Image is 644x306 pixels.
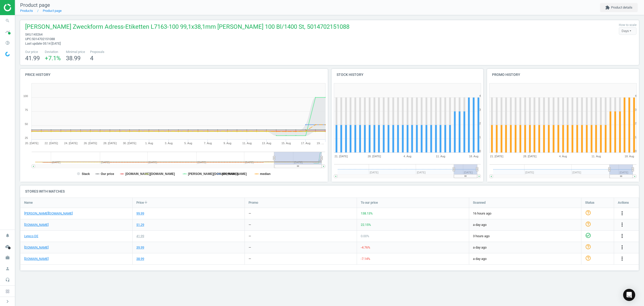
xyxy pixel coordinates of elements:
[24,211,73,216] a: [PERSON_NAME][DOMAIN_NAME]
[623,289,635,301] div: Open Intercom Messenger
[301,142,310,145] tspan: 17. Aug
[144,200,148,204] i: arrow_downward
[619,210,625,216] i: more_vert
[136,211,144,216] div: 99.99
[591,155,601,158] tspan: 11. Aug
[3,16,12,25] i: search
[25,142,38,145] tspan: 20. [DATE]
[4,4,39,11] img: ajHJNr6hYgQAAAAASUVORK5CYII=
[150,172,175,176] tspan: [DOMAIN_NAME]
[585,255,591,261] i: help_outline
[204,142,212,145] tspan: 7. Aug
[619,244,625,251] button: more_vert
[145,142,153,145] tspan: 1. Aug
[479,136,481,139] text: 1
[619,256,625,262] i: more_vert
[600,3,638,12] button: extensionProduct details
[618,200,629,205] span: Actions
[334,155,348,158] tspan: 21. [DATE]
[82,172,90,176] tspan: Stack
[3,253,12,262] i: work
[3,242,12,251] i: cloud_done
[619,210,625,217] button: more_vert
[490,155,503,158] tspan: 21. [DATE]
[479,149,481,152] text: 0
[605,5,610,10] i: extension
[249,223,251,227] div: —
[249,245,251,250] div: —
[585,221,591,227] i: help_outline
[188,172,238,176] tspan: [PERSON_NAME][DOMAIN_NAME]
[473,200,486,205] span: Scanned
[136,200,144,205] span: Price
[84,142,97,145] tspan: 26. [DATE]
[635,122,636,125] text: 2
[103,142,117,145] tspan: 28. [DATE]
[585,200,594,205] span: Status
[361,257,370,261] span: -7.14 %
[3,38,12,48] i: pie_chart_outlined
[136,245,144,250] div: 39.99
[24,257,49,261] a: [DOMAIN_NAME]
[635,94,636,97] text: 4
[20,2,50,8] span: Product page
[473,245,577,250] span: a day ago
[24,245,49,250] a: [DOMAIN_NAME]
[473,257,577,261] span: a day ago
[404,155,411,158] tspan: 4. Aug
[25,123,28,126] text: 50
[619,233,625,239] button: more_vert
[3,231,12,240] i: notifications
[25,108,28,111] text: 75
[368,155,381,158] tspan: 28. [DATE]
[473,223,577,227] span: a day ago
[619,23,636,27] label: How to scale
[123,142,136,145] tspan: 30. [DATE]
[25,50,40,54] span: Our price
[473,234,577,238] span: 3 hours ago
[281,142,291,145] tspan: 15. Aug
[619,244,625,250] i: more_vert
[479,108,481,111] text: 3
[260,172,270,176] tspan: median
[64,142,77,145] tspan: 24. [DATE]
[32,37,55,41] span: 5014702151088
[1,298,14,305] button: chevron_right
[619,27,636,35] div: Days
[90,55,93,62] span: 4
[469,155,478,158] tspan: 18. Aug
[332,69,484,81] h4: Stock history
[635,136,636,139] text: 1
[625,155,634,158] tspan: 18. Aug
[361,211,373,215] span: 138.13 %
[136,223,144,227] div: 51.29
[635,149,636,152] text: 0
[136,257,144,261] div: 38.99
[24,234,38,238] a: Lyreco DE
[523,155,537,158] tspan: 28. [DATE]
[25,23,349,32] span: [PERSON_NAME] Zweckform Adress-Etiketten L7163-100 99,1x38,1mm [PERSON_NAME] 100 Bl/1400 St, 5014...
[223,142,231,145] tspan: 9. Aug
[184,142,192,145] tspan: 5. Aug
[317,142,324,145] tspan: 19. …
[619,256,625,262] button: more_vert
[487,69,639,81] h4: Promo history
[361,234,369,238] span: 0.00 %
[66,50,85,54] span: Minimal price
[585,210,591,216] i: help_outline
[25,136,28,139] text: 25
[43,9,62,13] a: Product page
[473,211,577,216] span: 16 hours ago
[436,155,445,158] tspan: 11. Aug
[23,95,28,98] text: 100
[125,172,150,176] tspan: [DOMAIN_NAME]
[262,142,271,145] tspan: 13. Aug
[25,33,32,36] span: sku :
[249,211,251,216] div: —
[619,222,625,228] i: more_vert
[5,52,10,56] img: wGWNvw8QSZomAAAAABJRU5ErkJggg==
[165,142,173,145] tspan: 3. Aug
[25,55,40,62] span: 41.99
[585,232,591,238] i: check_circle_outline
[479,122,481,125] text: 2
